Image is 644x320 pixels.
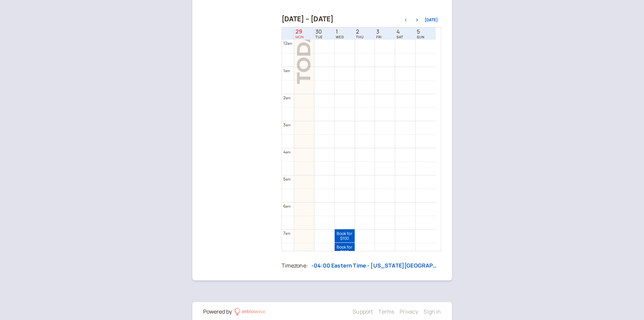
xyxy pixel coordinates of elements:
div: 3 [283,122,291,128]
a: October 2, 2025 [355,28,365,40]
div: 4 [283,149,291,155]
div: 1 [283,67,290,74]
div: Timezone: [282,261,308,270]
a: Sign in [424,308,441,315]
div: introwise [242,307,266,316]
span: 2 [356,28,364,35]
div: 7 [283,230,290,236]
span: 5 [417,28,425,35]
span: am [286,95,290,100]
a: Terms [378,308,394,315]
div: 12 [283,40,292,46]
a: September 30, 2025 [314,28,324,40]
a: September 29, 2025 [294,28,305,40]
span: Book for $100 [335,245,355,255]
a: October 1, 2025 [334,28,345,40]
span: am [287,41,292,46]
span: 1 [336,28,344,35]
a: Support [353,308,373,315]
span: am [285,231,290,236]
div: 5 [283,176,291,182]
span: 30 [315,28,323,35]
span: am [285,68,290,73]
span: Book for $100 [335,231,355,241]
span: WED [336,35,344,39]
span: 29 [295,28,304,35]
span: TUE [315,35,323,39]
button: [DATE] [425,18,438,22]
a: Privacy [400,308,418,315]
span: 3 [376,28,382,35]
span: am [286,123,290,127]
span: MON [295,35,304,39]
span: am [286,204,290,209]
a: October 3, 2025 [375,28,383,40]
span: SUN [417,35,425,39]
div: 2 [283,94,291,101]
h2: [DATE] – [DATE] [282,15,334,23]
span: FRI [376,35,382,39]
span: THU [356,35,364,39]
a: October 5, 2025 [415,28,426,40]
span: 4 [397,28,403,35]
span: am [286,150,290,154]
div: 6 [283,203,291,209]
span: SAT [397,35,403,39]
a: introwise [235,307,266,316]
span: am [286,177,290,182]
a: October 4, 2025 [395,28,405,40]
div: Powered by [203,307,232,316]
